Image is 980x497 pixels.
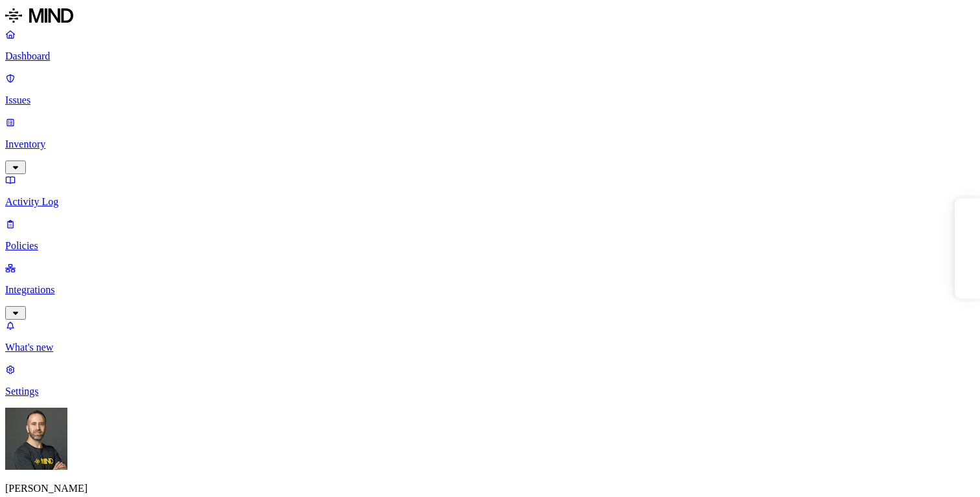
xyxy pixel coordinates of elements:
[5,196,975,208] p: Activity Log
[5,94,975,106] p: Issues
[5,72,975,106] a: Issues
[5,262,975,318] a: Integrations
[5,5,73,26] img: MIND
[5,174,975,208] a: Activity Log
[5,5,975,28] a: MIND
[5,386,975,397] p: Settings
[5,342,975,353] p: What's new
[5,364,975,397] a: Settings
[5,218,975,252] a: Policies
[5,28,975,62] a: Dashboard
[5,240,975,252] p: Policies
[5,320,975,353] a: What's new
[5,408,67,470] img: Tom Mayblum
[5,116,975,172] a: Inventory
[5,138,975,150] p: Inventory
[5,284,975,296] p: Integrations
[5,50,975,62] p: Dashboard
